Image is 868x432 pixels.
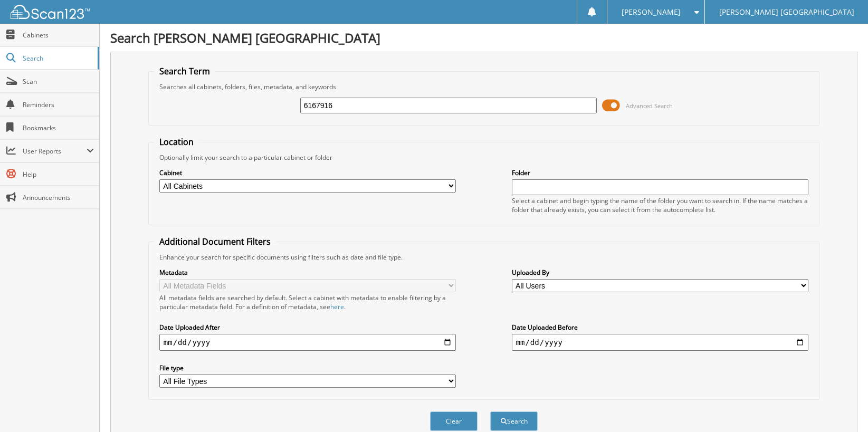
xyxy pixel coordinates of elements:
[159,168,456,177] label: Cabinet
[23,54,92,63] span: Search
[23,147,87,156] span: User Reports
[622,9,681,15] span: [PERSON_NAME]
[815,381,868,432] iframe: Chat Widget
[490,411,538,431] button: Search
[159,334,456,351] input: start
[154,136,199,148] legend: Location
[23,170,94,179] span: Help
[23,31,94,40] span: Cabinets
[154,253,814,262] div: Enhance your search for specific documents using filters such as date and file type.
[154,153,814,162] div: Optionally limit your search to a particular cabinet or folder
[430,411,478,431] button: Clear
[719,9,854,15] span: [PERSON_NAME] [GEOGRAPHIC_DATA]
[512,334,809,351] input: end
[23,123,94,132] span: Bookmarks
[159,293,456,311] div: All metadata fields are searched by default. Select a cabinet with metadata to enable filtering b...
[110,29,857,46] h1: Search [PERSON_NAME] [GEOGRAPHIC_DATA]
[159,268,456,277] label: Metadata
[512,196,809,214] div: Select a cabinet and begin typing the name of the folder you want to search in. If the name match...
[512,323,809,332] label: Date Uploaded Before
[330,302,344,311] a: here
[11,5,90,19] img: scan123-logo-white.svg
[512,268,809,277] label: Uploaded By
[154,65,215,77] legend: Search Term
[23,100,94,109] span: Reminders
[154,82,814,91] div: Searches all cabinets, folders, files, metadata, and keywords
[626,102,673,110] span: Advanced Search
[159,323,456,332] label: Date Uploaded After
[159,363,456,372] label: File type
[23,193,94,202] span: Announcements
[23,77,94,86] span: Scan
[154,236,276,247] legend: Additional Document Filters
[512,168,809,177] label: Folder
